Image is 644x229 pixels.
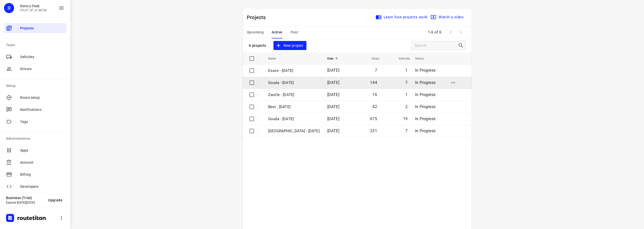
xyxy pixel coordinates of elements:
[415,80,435,85] span: In Progress
[403,116,408,121] span: 19
[405,104,408,109] span: 2
[291,29,298,35] span: Past
[458,42,465,49] div: Search
[6,42,66,48] p: Team
[405,80,408,85] span: 7
[4,3,14,13] div: R
[415,92,435,97] span: In Progress
[370,80,377,85] span: 144
[4,105,66,115] div: Notifications
[405,68,408,73] span: 1
[268,56,283,62] span: Name
[20,107,64,112] span: Notifications
[268,128,320,134] p: Zwolle - Thursday
[446,27,456,37] span: Previous Page
[20,4,47,8] p: Remco Peek
[415,116,435,121] span: In Progress
[327,68,339,73] span: [DATE]
[4,64,66,74] div: Drivers
[4,93,66,103] div: Route setup
[4,23,66,33] div: Projects
[415,128,435,133] span: In Progress
[249,43,266,48] p: 6 projects
[4,157,66,167] div: Account
[20,9,47,12] p: FRUIT OP JE WERK
[405,92,408,97] span: 1
[20,54,64,60] span: Vehicles
[372,92,377,97] span: 16
[6,83,66,88] p: Setup
[4,169,66,179] div: Billing
[327,80,339,85] span: [DATE]
[48,198,62,202] span: Upgrade
[415,56,430,62] span: Status
[372,104,377,109] span: 42
[4,181,66,192] div: Developers
[6,201,44,204] p: Expires [DATE][DATE]
[268,68,320,74] p: Essen - [DATE]
[6,196,44,200] p: Business (Trial)
[370,116,377,121] span: 675
[20,184,64,189] span: Developers
[247,29,264,35] span: Upcoming
[4,145,66,155] div: Apps
[20,148,64,153] span: Apps
[268,92,320,98] p: Zwolle - [DATE]
[405,128,408,133] span: 7
[327,104,339,109] span: [DATE]
[327,116,339,121] span: [DATE]
[375,68,377,73] span: 7
[327,128,339,133] span: [DATE]
[20,95,64,100] span: Route setup
[4,52,66,62] div: Vehicles
[327,56,340,62] span: Date
[273,41,306,50] button: New project
[456,27,466,37] span: Next Page
[415,68,435,73] span: In Progress
[20,66,64,72] span: Drivers
[20,119,64,124] span: Tags
[20,172,64,177] span: Billing
[44,196,66,205] button: Upgrade
[370,128,377,133] span: 231
[272,29,282,35] span: Active
[20,160,64,165] span: Account
[392,56,410,62] span: Vehicles
[276,42,303,49] span: New project
[365,56,380,62] span: Stops
[247,14,270,21] p: Projects
[415,42,458,50] input: Search projects
[415,104,435,109] span: In Progress
[20,26,64,31] span: Projects
[268,80,320,86] p: Gouda - [DATE]
[268,116,320,122] p: Gouda - [DATE]
[4,117,66,127] div: Tags
[327,92,339,97] span: [DATE]
[268,104,320,110] p: Best - [DATE]
[426,27,444,38] span: 1-6 of 6
[6,136,66,141] p: Administration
